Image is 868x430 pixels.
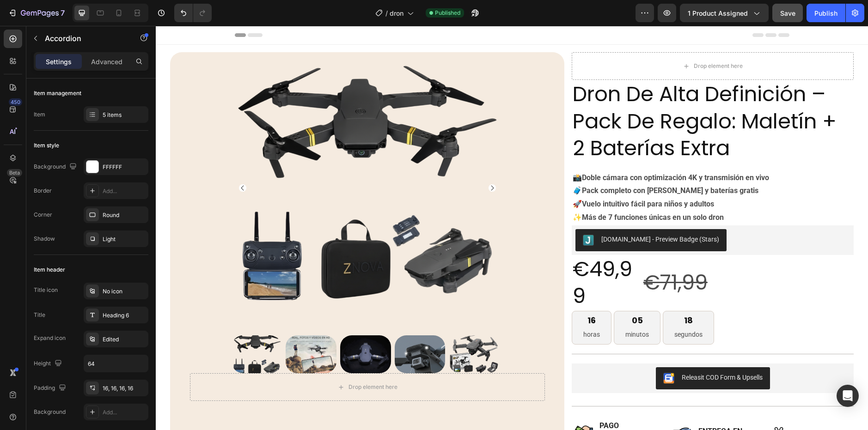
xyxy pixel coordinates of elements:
p: 📸 [417,145,697,159]
p: 🧳 [417,158,697,172]
div: Padding [34,382,68,394]
img: Judgeme.png [427,209,438,220]
div: Undo/Redo [174,4,212,22]
span: 1 product assigned [688,8,748,18]
button: Releasit COD Form & Upsells [500,341,614,363]
div: [DOMAIN_NAME] - Preview Badge (Stars) [446,209,563,218]
button: Carousel Next Arrow [333,158,340,166]
div: Item [34,110,45,119]
div: Title [34,311,45,319]
strong: Doble cámara con optimización 4K y transmisión en vivo [426,147,613,156]
p: ✨ [417,185,697,199]
div: Item management [34,89,81,97]
div: 16, 16, 16, 16 [103,384,146,393]
div: Item header [34,266,65,274]
p: PAGO CONTRAREEMBOLSO [444,394,499,428]
div: Drop element here [538,36,587,44]
img: Alt Image [416,400,439,423]
input: Auto [84,355,148,372]
div: 16 [428,289,444,300]
p: segundos [519,303,547,315]
p: 7 [61,7,65,18]
div: Item style [34,141,59,150]
button: 7 [4,4,69,22]
div: €71,99 [487,242,698,272]
span: / [385,8,388,18]
div: Releasit COD Form & Upsells [526,347,607,357]
div: 18 [519,289,547,300]
button: Publish [807,4,845,22]
img: Alt Image [515,400,538,423]
div: 05 [470,289,493,300]
p: Advanced [91,57,122,67]
div: Corner [34,211,52,219]
p: Settings [46,57,72,67]
h2: dron de alta definición – pack de regalo: maletín + 2 baterías extra [416,54,698,137]
div: €49,99 [416,229,486,285]
strong: Vuelo intuitivo fácil para niños y adultos [426,174,558,182]
div: Background [34,161,79,173]
img: CKKYs5695_ICEAE=.webp [507,347,519,358]
div: Beta [7,169,22,176]
img: Alt Image [614,400,637,423]
div: Publish [814,8,837,18]
div: Height [34,357,64,370]
p: minutos [470,303,493,315]
div: Heading 6 [103,311,146,320]
button: Judge.me - Preview Badge (Stars) [420,203,571,225]
strong: Más de 7 funciones únicas en un solo dron [426,187,568,196]
iframe: Design area [156,26,868,430]
div: Add... [103,187,146,195]
div: Border [34,187,52,195]
div: 5 items [103,111,146,119]
div: FFFFFF [103,163,146,171]
p: ENTREGA EN 24/48H [543,400,598,422]
span: dron [390,8,403,18]
p: horas [428,303,444,315]
button: 1 product assigned [680,4,769,22]
div: Drop element here [193,357,242,365]
div: Edited [103,335,146,344]
div: Round [103,211,146,219]
div: Open Intercom Messenger [837,385,859,407]
button: Save [772,4,803,22]
span: Save [780,9,795,17]
strong: Pack completo con [PERSON_NAME] y baterías gratis [426,160,603,169]
div: Add... [103,408,146,417]
div: Background [34,408,66,416]
div: Expand icon [34,334,66,342]
div: 450 [9,98,22,106]
div: Light [103,235,146,243]
p: 🚀 [417,172,697,185]
p: Accordion [45,33,123,44]
span: Published [435,9,460,17]
div: Shadow [34,235,55,243]
div: No icon [103,287,146,296]
div: Title icon [34,286,58,294]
